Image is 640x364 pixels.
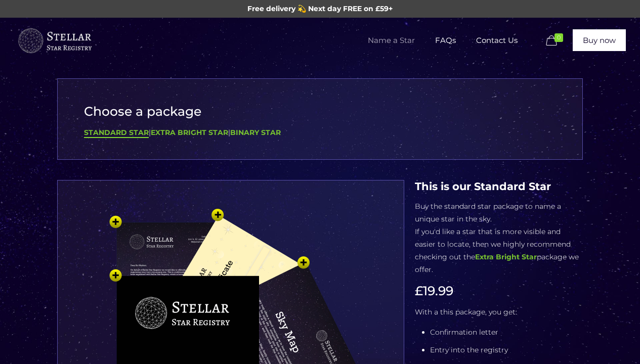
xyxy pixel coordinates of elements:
[573,29,626,51] a: Buy now
[423,283,453,298] span: 19.99
[84,126,556,139] div: | |
[415,306,583,318] p: With a this package, you get:
[358,18,425,63] a: Name a Star
[415,284,583,298] h3: £
[230,128,281,137] a: Binary Star
[430,326,583,339] li: Confirmation letter
[425,25,466,56] span: FAQs
[466,25,528,56] span: Contact Us
[415,180,583,193] h4: This is our Standard Star
[415,200,583,276] p: Buy the standard star package to name a unique star in the sky. If you'd like a star that is more...
[17,18,93,63] a: Buy a Star
[247,4,393,13] span: Free delivery 💫 Next day FREE on £59+
[17,26,93,56] img: buyastar-logo-transparent
[84,128,149,137] b: Standard Star
[544,35,568,47] a: 0
[554,33,563,42] span: 0
[151,128,228,137] a: Extra Bright Star
[466,18,528,63] a: Contact Us
[84,128,149,138] a: Standard Star
[425,18,466,63] a: FAQs
[84,104,556,119] h3: Choose a package
[358,25,425,56] span: Name a Star
[430,344,583,356] li: Entry into the registry
[475,252,537,261] a: Extra Bright Star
